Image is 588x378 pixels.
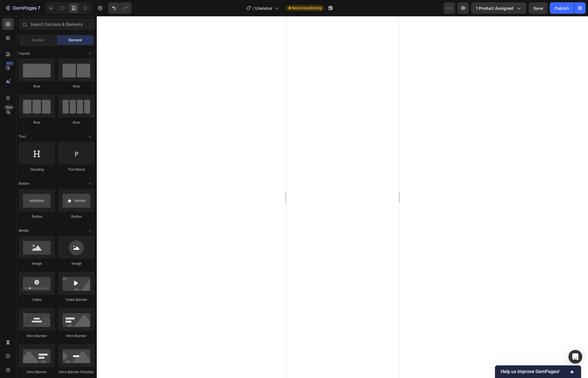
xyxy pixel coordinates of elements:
[19,134,26,139] span: Text
[253,5,254,11] span: /
[5,61,14,66] div: 450
[58,120,94,125] div: Row
[529,2,548,14] button: Save
[58,261,94,266] div: Image
[58,214,94,219] div: Button
[501,369,568,375] span: Help us improve GemPages!
[476,5,513,11] span: 1 product assigned
[292,5,321,11] span: Need republishing
[255,5,272,11] span: Unelabor
[555,5,569,11] div: Publish
[58,167,94,172] div: Text Block
[108,2,131,14] div: Undo/Redo
[4,105,14,110] div: Beta
[19,167,55,172] div: Heading
[19,214,55,219] div: Button
[58,84,94,89] div: Row
[19,51,30,56] span: Layout
[501,368,575,375] button: Show survey - Help us improve GemPages!
[2,2,43,14] button: 7
[85,49,94,58] span: Toggle open
[85,179,94,188] span: Toggle open
[69,38,82,43] span: Element
[19,120,55,125] div: Row
[19,369,55,375] div: Hero Banner
[32,38,44,43] span: Section
[19,297,55,302] div: Video
[19,261,55,266] div: Image
[58,333,94,338] div: Hero Banner
[568,350,582,364] div: Open Intercom Messenger
[287,16,399,378] iframe: Design area
[19,18,94,30] input: Search Sections & Elements
[471,2,526,14] button: 1 product assigned
[85,132,94,141] span: Toggle open
[38,5,40,11] p: 7
[85,226,94,235] span: Toggle open
[19,181,29,186] span: Button
[533,6,543,11] span: Save
[19,84,55,89] div: Row
[58,297,94,302] div: Video Banner
[19,228,29,233] span: Media
[58,369,94,375] div: Hero Banner Parallax
[550,2,574,14] button: Publish
[19,333,55,338] div: Hero Banner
